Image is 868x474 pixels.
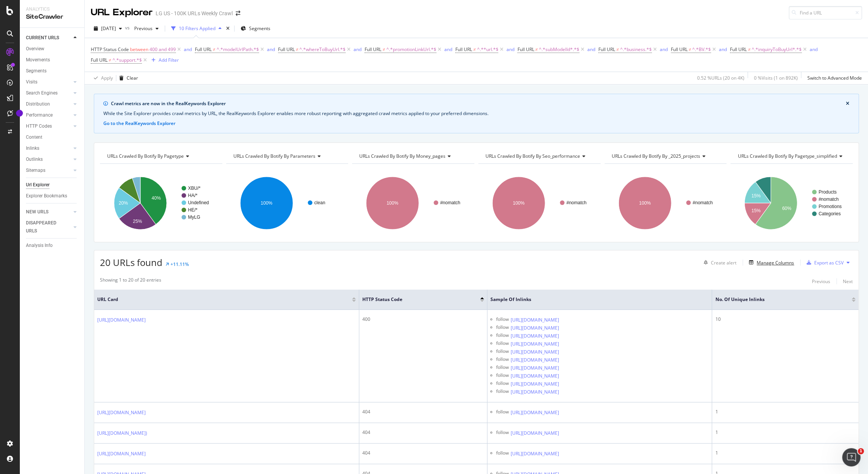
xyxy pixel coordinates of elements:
span: HTTP Status Code [362,296,469,303]
a: Inlinks [26,144,71,152]
a: NEW URLS [26,208,71,216]
span: ≠ [383,46,385,53]
div: A chart. [604,170,727,236]
a: DISAPPEARED URLS [26,219,71,235]
span: Full URL [365,46,381,53]
iframe: Intercom live chat [842,448,860,466]
a: [URL][DOMAIN_NAME] [97,450,146,458]
span: URLs Crawled By Botify By seo_performance [485,153,580,159]
a: [URL][DOMAIN_NAME] [511,356,559,364]
div: follow [496,372,509,380]
button: Switch to Advanced Mode [804,72,862,84]
svg: A chart. [478,170,601,236]
button: and [184,46,192,53]
a: [URL][DOMAIN_NAME] [511,316,559,324]
div: follow [496,356,509,364]
button: [DATE] [91,22,125,35]
h4: URLs Crawled By Botify By pagetype [106,150,215,162]
div: Overview [26,45,44,53]
button: Previous [131,22,162,35]
div: Next [843,278,853,285]
div: 400 [362,316,484,323]
div: 1 [715,450,855,456]
button: Clear [116,72,138,84]
span: Full URL [517,46,534,53]
text: #nomatch [693,200,713,205]
div: follow [496,332,509,340]
a: [URL][DOMAIN_NAME] [511,348,559,356]
button: and [267,46,275,53]
button: Apply [91,72,113,84]
div: CURRENT URLS [26,34,59,42]
div: Outlinks [26,155,43,163]
div: 404 [362,408,484,415]
div: Visits [26,78,37,86]
a: Performance [26,111,71,119]
button: and [444,46,452,53]
span: ≠ [748,46,751,53]
span: 20 URLs found [100,256,162,269]
span: ^.*promotionLinkUrl.*$ [386,44,436,55]
div: A chart. [730,170,853,236]
a: [URL][DOMAIN_NAME] [511,409,559,416]
div: A chart. [352,170,474,236]
span: 400 and 499 [149,44,176,55]
svg: A chart. [226,170,349,236]
h4: URLs Crawled By Botify By parameters [232,150,342,162]
a: [URL][DOMAIN_NAME] [511,372,559,380]
div: Analysis Info [26,242,53,250]
h4: URLs Crawled By Botify By _2025_projects [610,150,720,162]
div: follow [496,316,509,324]
div: Export as CSV [814,259,844,266]
span: ≠ [535,46,538,53]
text: 15% [751,208,760,213]
div: Segments [26,67,47,75]
text: 40% [152,195,161,201]
text: 100% [513,200,524,206]
span: ≠ [109,57,111,63]
div: Switch to Advanced Mode [807,75,862,81]
div: Add Filter [159,57,179,63]
a: Sitemaps [26,167,71,175]
div: and [660,46,668,53]
div: follow [496,429,509,437]
text: 100% [387,200,399,206]
a: Movements [26,56,79,64]
a: Explorer Bookmarks [26,192,79,200]
text: clean [314,200,325,205]
div: HTTP Codes [26,122,52,130]
span: HTTP Status Code [91,46,129,53]
div: While the Site Explorer provides crawl metrics by URL, the RealKeywords Explorer enables more rob... [103,110,849,117]
span: between [130,46,148,53]
div: follow [496,450,509,458]
a: [URL][DOMAIN_NAME] [511,380,559,388]
button: and [587,46,595,53]
a: Url Explorer [26,181,79,189]
div: Sitemaps [26,167,45,175]
div: Content [26,133,42,141]
text: #nomatch [818,197,839,202]
text: 20% [119,200,128,206]
a: [URL][DOMAIN_NAME] [511,324,559,332]
text: Products [818,189,836,195]
svg: A chart. [100,170,222,236]
div: follow [496,324,509,332]
button: and [810,46,818,53]
div: 10 [715,316,855,323]
span: ≠ [473,46,476,53]
div: 1 [715,429,855,436]
a: [URL][DOMAIN_NAME] [511,429,559,437]
text: Categories [818,211,841,216]
div: Showing 1 to 20 of 20 entries [100,277,161,286]
span: Full URL [195,46,212,53]
div: follow [496,408,509,416]
span: ^.*subModelId*.*$ [539,44,579,55]
button: Add Filter [148,56,179,65]
span: Previous [131,25,153,32]
span: Sample of Inlinks [490,296,697,303]
a: [URL][DOMAIN_NAME] [511,364,559,372]
text: XBU/* [188,186,201,191]
span: URLs Crawled By Botify By _2025_projects [612,153,700,159]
